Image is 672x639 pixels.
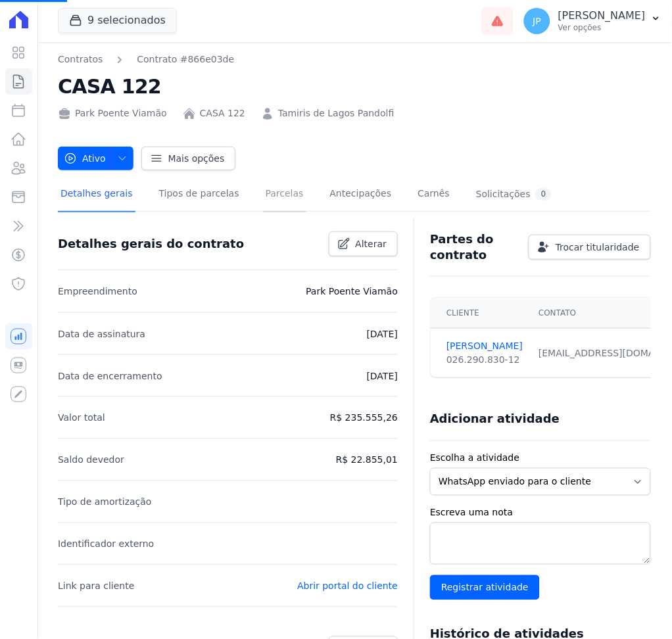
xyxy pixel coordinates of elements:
a: Detalhes gerais [58,177,135,212]
p: Empreendimento [58,283,137,299]
h3: Detalhes gerais do contrato [58,236,244,252]
a: Abrir portal do cliente [297,581,398,592]
button: Ativo [58,147,133,170]
a: Contratos [58,53,103,66]
nav: Breadcrumb [58,53,651,66]
p: Park Poente Viamão [306,283,398,299]
span: Ativo [64,147,106,170]
p: Valor total [58,410,105,426]
input: Registrar atividade [430,575,540,600]
a: CASA 122 [200,106,245,120]
h3: Partes do contrato [430,231,518,263]
div: 026.290.830-12 [446,353,523,367]
p: R$ 22.855,01 [336,452,398,468]
span: JP [533,16,542,26]
p: Saldo devedor [58,452,124,468]
p: Data de assinatura [58,326,145,342]
h3: Adicionar atividade [430,412,560,427]
button: 9 selecionados [58,8,177,33]
p: Ver opções [558,22,646,33]
h2: CASA 122 [58,72,651,101]
p: Tipo de amortização [58,494,152,510]
p: Data de encerramento [58,368,162,384]
span: Trocar titularidade [556,241,640,254]
a: Carnês [415,177,452,212]
a: Solicitações0 [473,177,554,212]
a: Mais opções [141,147,236,170]
p: Identificador externo [58,536,154,552]
label: Escreva uma nota [430,506,651,520]
span: Alterar [356,237,387,250]
p: [DATE] [367,326,398,342]
div: Park Poente Viamão [58,106,167,120]
p: Link para cliente [58,579,134,594]
a: Tipos de parcelas [156,177,242,212]
a: Tamiris de Lagos Pandolfi [278,106,395,120]
p: [PERSON_NAME] [558,9,646,22]
div: 0 [536,188,552,201]
a: Antecipações [327,177,395,212]
label: Escolha a atividade [430,452,651,465]
a: Alterar [329,231,398,256]
a: Parcelas [263,177,306,212]
p: [DATE] [367,368,398,384]
a: Contrato #866e03de [137,53,234,66]
div: Solicitações [476,188,552,201]
nav: Breadcrumb [58,53,234,66]
th: Cliente [431,298,531,329]
button: JP [PERSON_NAME] Ver opções [514,3,672,39]
span: Mais opções [168,152,225,165]
a: [PERSON_NAME] [446,339,523,353]
a: Trocar titularidade [529,235,651,260]
p: R$ 235.555,26 [330,410,398,426]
